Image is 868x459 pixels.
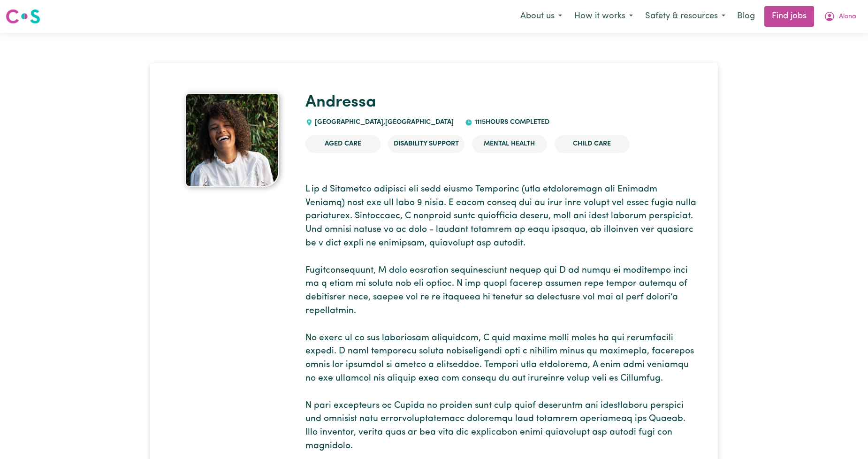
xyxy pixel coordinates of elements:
[514,7,568,26] button: About us
[818,7,862,26] button: My Account
[185,93,279,187] img: Andressa
[472,119,549,126] span: 1115 hours completed
[764,6,814,27] a: Find jobs
[472,135,547,153] li: Mental Health
[639,7,731,26] button: Safety & resources
[731,6,761,27] a: Blog
[171,93,294,187] a: Andressa's profile picture'
[568,7,639,26] button: How it works
[388,135,464,153] li: Disability Support
[305,135,381,153] li: Aged Care
[6,8,40,25] img: Careseekers logo
[313,119,454,126] span: [GEOGRAPHIC_DATA] , [GEOGRAPHIC_DATA]
[555,135,630,153] li: Child care
[839,12,856,22] span: Alona
[305,94,376,111] a: Andressa
[6,6,40,27] a: Careseekers logo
